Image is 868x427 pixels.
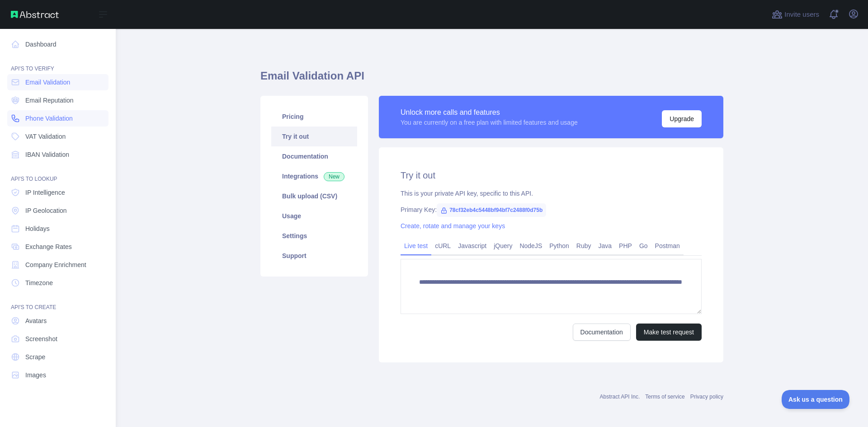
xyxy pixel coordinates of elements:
a: jQuery [490,239,516,253]
h1: Email Validation API [260,69,723,90]
a: Ruby [573,239,595,253]
a: Email Validation [7,74,108,90]
div: Unlock more calls and features [401,107,578,118]
a: Avatars [7,313,108,329]
span: 78cf32eb4c5448bf94bf7c2488f0d75b [437,203,546,217]
a: IP Geolocation [7,202,108,219]
a: NodeJS [516,239,546,253]
a: Go [636,239,651,253]
a: Support [271,246,357,266]
a: Pricing [271,107,357,127]
a: Screenshot [7,331,108,347]
div: API'S TO CREATE [7,293,108,311]
a: cURL [431,239,454,253]
div: API'S TO VERIFY [7,54,108,72]
button: Upgrade [662,110,702,127]
span: IBAN Validation [25,150,69,159]
a: Python [546,239,573,253]
div: You are currently on a free plan with limited features and usage [401,118,578,127]
a: PHP [615,239,636,253]
a: IP Intelligence [7,184,108,201]
div: Primary Key: [401,205,702,214]
a: Holidays [7,221,108,237]
a: Dashboard [7,36,108,52]
a: Integrations New [271,166,357,186]
a: Email Reputation [7,92,108,108]
h2: Try it out [401,169,702,182]
span: Scrape [25,352,45,361]
a: VAT Validation [7,128,108,145]
div: API'S TO LOOKUP [7,164,108,183]
a: Privacy policy [690,394,723,400]
span: IP Geolocation [25,206,67,215]
span: Invite users [784,9,819,20]
a: Create, rotate and manage your keys [401,222,505,230]
a: Documentation [271,146,357,166]
a: Settings [271,226,357,246]
a: Timezone [7,275,108,291]
span: Timezone [25,278,53,287]
a: Abstract API Inc. [600,394,640,400]
a: Javascript [454,239,490,253]
span: IP Intelligence [25,188,65,197]
a: Postman [651,239,684,253]
span: Holidays [25,224,50,233]
a: Exchange Rates [7,239,108,255]
a: Live test [401,239,431,253]
span: Phone Validation [25,114,73,123]
a: Bulk upload (CSV) [271,186,357,206]
a: Company Enrichment [7,257,108,273]
span: Screenshot [25,334,57,343]
span: Email Reputation [25,96,74,105]
span: Email Validation [25,78,70,87]
iframe: Toggle Customer Support [782,390,850,409]
a: Scrape [7,349,108,365]
span: Company Enrichment [25,260,86,269]
a: Try it out [271,127,357,146]
div: This is your private API key, specific to this API. [401,189,702,198]
span: Exchange Rates [25,242,72,251]
span: VAT Validation [25,132,66,141]
img: Abstract API [11,11,59,18]
button: Make test request [636,324,702,341]
a: Phone Validation [7,110,108,127]
span: New [324,172,344,181]
a: Images [7,367,108,383]
button: Invite users [770,7,821,22]
span: Images [25,371,46,380]
span: Avatars [25,316,47,325]
a: Terms of service [645,394,684,400]
a: Java [595,239,616,253]
a: Documentation [573,324,631,341]
a: Usage [271,206,357,226]
a: IBAN Validation [7,146,108,163]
